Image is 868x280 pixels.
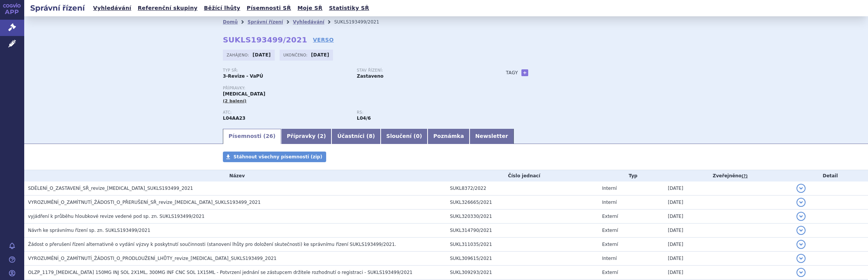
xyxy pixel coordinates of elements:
a: Domů [223,19,238,25]
th: Zveřejněno [664,170,793,181]
a: Referenční skupiny [135,3,200,13]
span: SDĚLENÍ_O_ZASTAVENÍ_SŘ_revize_natalizumab_SUKLS193499_2021 [28,186,193,191]
td: [DATE] [664,224,793,238]
span: 0 [416,133,420,139]
li: SUKLS193499/2021 [334,16,389,28]
span: Interní [602,186,617,191]
span: Interní [602,256,617,261]
a: Statistiky SŘ [327,3,371,13]
span: Externí [602,242,618,247]
strong: natalizumab [357,116,371,121]
td: [DATE] [664,238,793,252]
td: SUKL326665/2021 [446,196,598,210]
abbr: (?) [742,174,748,179]
span: VYROZUMĚNÍ_O_ZAMÍTNUTÍ_ŽÁDOSTI_O_PRODLOUŽENÍ_LHŮTY_revize_natalizumab_SUKLS193499_2021 [28,256,277,261]
button: detail [796,254,806,263]
span: Externí [602,228,618,233]
th: Typ [598,170,664,181]
span: Externí [602,214,618,219]
span: Ukončeno: [283,52,309,58]
strong: [DATE] [253,52,271,58]
h3: Tagy [506,68,518,77]
td: SUKL320330/2021 [446,210,598,224]
p: ATC: [223,110,349,115]
td: SUKL8372/2022 [446,181,598,196]
strong: NATALIZUMAB [223,116,246,121]
button: detail [796,226,806,235]
a: Běžící lhůty [202,3,243,13]
a: Písemnosti SŘ [244,3,293,13]
p: Stav řízení: [357,68,483,73]
a: Vyhledávání [91,3,134,13]
p: Přípravky: [223,86,491,91]
a: + [521,69,528,76]
span: OLZP_1179_TYSABRI 150MG INJ SOL 2X1ML, 300MG INF CNC SOL 1X15ML - Potvrzení jednání se zástupcem ... [28,270,412,275]
a: Písemnosti (26) [223,129,281,144]
button: detail [796,240,806,249]
p: RS: [357,110,483,115]
td: [DATE] [664,252,793,266]
a: Sloučení (0) [381,129,428,144]
td: SUKL309615/2021 [446,252,598,266]
strong: 3-Revize - VaPÚ [223,74,263,79]
span: Žádost o přerušení řízení alternativně o vydání výzvy k poskytnutí součinnosti (stanovení lhůty p... [28,242,396,247]
a: VERSO [313,36,334,44]
td: SUKL314790/2021 [446,224,598,238]
button: detail [796,212,806,221]
a: Účastníci (8) [331,129,380,144]
span: 8 [369,133,373,139]
td: SUKL311035/2021 [446,238,598,252]
th: Detail [793,170,868,181]
td: [DATE] [664,181,793,196]
span: Zahájeno: [227,52,250,58]
a: Správní řízení [247,19,283,25]
strong: SUKLS193499/2021 [223,35,307,44]
span: Stáhnout všechny písemnosti (zip) [233,154,322,160]
span: (2 balení) [223,99,247,103]
button: detail [796,198,806,207]
span: Návrh ke správnímu řízení sp. zn. SUKLS193499/2021 [28,228,150,233]
span: 2 [320,133,324,139]
th: Název [24,170,446,181]
button: detail [796,268,806,277]
span: VYROZUMĚNÍ_O_ZAMÍTNUTÍ_ŽÁDOSTI_O_PŘERUŠENÍ_SŘ_revize_natalizumab_SUKLS193499_2021 [28,200,261,205]
a: Přípravky (2) [281,129,331,144]
span: [MEDICAL_DATA] [223,91,265,97]
th: Číslo jednací [446,170,598,181]
a: Vyhledávání [293,19,324,25]
strong: [DATE] [311,52,329,58]
a: Newsletter [470,129,514,144]
p: Typ SŘ: [223,68,349,73]
span: 26 [266,133,273,139]
td: [DATE] [664,266,793,280]
h2: Správní řízení [24,3,91,13]
a: Stáhnout všechny písemnosti (zip) [223,152,326,162]
td: [DATE] [664,196,793,210]
span: vyjádření k průběhu hloubkové revize vedené pod sp. zn. SUKLS193499/2021 [28,214,205,219]
span: Externí [602,270,618,275]
td: [DATE] [664,210,793,224]
td: SUKL309293/2021 [446,266,598,280]
a: Moje SŘ [295,3,325,13]
button: detail [796,184,806,193]
strong: Zastaveno [357,74,384,79]
span: Interní [602,200,617,205]
a: Poznámka [428,129,470,144]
